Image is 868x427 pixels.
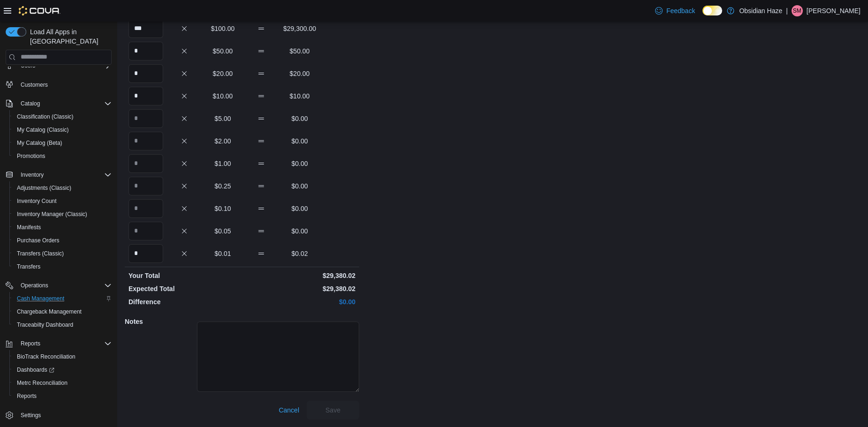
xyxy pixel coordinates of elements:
a: My Catalog (Beta) [13,137,66,149]
p: $20.00 [205,69,240,78]
span: Transfers (Classic) [17,250,64,257]
input: Quantity [128,64,163,83]
button: Traceabilty Dashboard [9,318,115,331]
a: BioTrack Reconciliation [13,351,79,362]
button: My Catalog (Classic) [9,123,115,136]
span: Reports [17,392,37,400]
p: $0.00 [282,159,317,168]
a: Transfers (Classic) [13,248,68,259]
button: Chargeback Management [9,305,115,318]
p: $20.00 [282,69,317,78]
span: Manifests [17,224,41,231]
span: Cash Management [17,295,64,302]
p: $0.25 [205,181,240,191]
p: $0.00 [282,181,317,191]
h5: Notes [125,312,195,331]
span: Save [325,405,340,415]
img: Cova [19,6,60,15]
p: Difference [128,297,240,307]
input: Quantity [128,87,163,105]
div: Soledad Muro [792,5,803,16]
p: Expected Total [128,284,240,293]
input: Quantity [128,199,163,218]
button: My Catalog (Beta) [9,136,115,150]
a: Adjustments (Classic) [13,182,75,194]
span: Catalog [17,98,112,109]
span: Reports [17,338,112,349]
button: Save [307,401,359,420]
a: Chargeback Management [13,306,85,317]
span: Manifests [13,222,112,233]
button: Customers [2,78,115,91]
a: Inventory Manager (Classic) [13,209,91,220]
span: Catalog [21,100,40,107]
button: Manifests [9,221,115,234]
button: Operations [17,280,52,291]
a: Metrc Reconciliation [13,377,71,389]
span: Transfers [17,263,40,270]
a: Promotions [13,150,49,162]
span: BioTrack Reconciliation [17,353,75,360]
button: Metrc Reconciliation [9,376,115,390]
span: Settings [17,409,112,421]
span: Chargeback Management [13,306,112,317]
p: $29,380.02 [244,284,355,293]
p: | [786,5,788,16]
p: $1.00 [205,159,240,168]
button: Classification (Classic) [9,110,115,123]
span: Promotions [17,152,45,160]
button: Transfers [9,260,115,273]
span: Feedback [666,6,695,15]
input: Dark Mode [702,6,722,15]
span: Inventory [21,171,44,179]
span: Operations [21,282,48,289]
input: Quantity [128,132,163,150]
p: $0.00 [282,114,317,123]
span: Load All Apps in [GEOGRAPHIC_DATA] [26,27,112,46]
a: My Catalog (Classic) [13,124,73,135]
span: Purchase Orders [17,237,60,244]
span: Classification (Classic) [17,113,74,120]
button: Operations [2,279,115,292]
span: Reports [21,340,40,347]
p: $5.00 [205,114,240,123]
span: My Catalog (Classic) [13,124,112,135]
span: Inventory Count [17,197,57,205]
button: Adjustments (Classic) [9,181,115,195]
input: Quantity [128,244,163,263]
span: Metrc Reconciliation [13,377,112,389]
p: $0.02 [282,249,317,258]
span: Reports [13,390,112,402]
a: Manifests [13,222,45,233]
p: $0.00 [282,226,317,236]
button: Transfers (Classic) [9,247,115,260]
span: Inventory [17,169,112,180]
a: Transfers [13,261,44,272]
p: $29,380.02 [244,271,355,280]
a: Feedback [651,1,699,20]
span: Cash Management [13,293,112,304]
p: $0.05 [205,226,240,236]
span: Traceabilty Dashboard [17,321,73,329]
span: Classification (Classic) [13,111,112,122]
span: My Catalog (Beta) [17,139,62,147]
button: Catalog [2,97,115,110]
p: $29,300.00 [282,24,317,33]
span: SM [793,5,801,16]
input: Quantity [128,177,163,195]
a: Cash Management [13,293,68,304]
p: $0.00 [282,136,317,146]
button: Settings [2,408,115,422]
input: Quantity [128,19,163,38]
p: $100.00 [205,24,240,33]
a: Classification (Classic) [13,111,77,122]
p: $0.10 [205,204,240,213]
a: Purchase Orders [13,235,63,246]
p: $0.00 [282,204,317,213]
input: Quantity [128,222,163,240]
span: Cancel [279,405,299,415]
span: Customers [17,79,112,90]
span: Promotions [13,150,112,162]
span: My Catalog (Classic) [17,126,69,134]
